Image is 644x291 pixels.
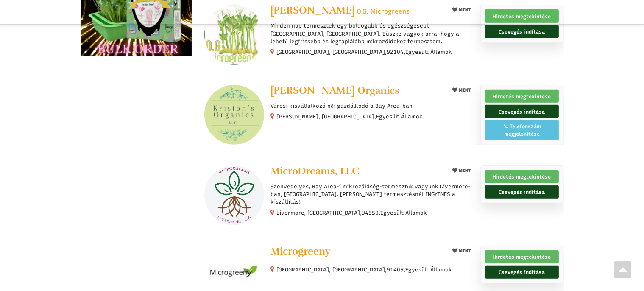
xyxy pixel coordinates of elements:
[270,84,399,97] span: [PERSON_NAME] Organics
[485,250,559,263] a: Hirdetés megtekintése
[276,49,387,55] font: [GEOGRAPHIC_DATA], [GEOGRAPHIC_DATA],
[499,189,545,195] font: Csevegés indítása
[485,185,559,199] a: Csevegés indítása
[276,113,376,120] font: [PERSON_NAME], [GEOGRAPHIC_DATA],
[404,266,405,273] font: ,
[387,266,404,273] font: 91405
[270,183,471,205] font: Szenvedélyes, Bay Area-i mikrozöldség-termesztők vagyunk Livermore-ban, [GEOGRAPHIC_DATA]. [PERSO...
[380,210,427,216] font: Egyesült Államok
[379,210,380,216] font: ,
[493,93,551,99] font: Hirdetés megtekintése
[449,165,474,176] button: MINT
[449,246,474,256] button: MINT
[485,25,559,38] a: Csevegés indítása
[485,170,559,183] a: Hirdetés megtekintése
[404,49,405,55] font: ,
[276,210,362,216] font: Livermore, [GEOGRAPHIC_DATA],
[270,165,359,177] span: MicroDreams, LLC
[499,269,545,275] font: Csevegés indítása
[490,123,555,138] div: Telefonszám megjelenítése
[485,266,559,279] a: Csevegés indítása
[376,113,423,120] font: Egyesült Államok
[270,246,444,259] a: Microgreeny
[362,210,379,216] font: 94550
[499,109,545,115] font: Csevegés indítása
[499,29,545,35] font: Csevegés indítása
[493,254,551,260] font: Hirdetés megtekintése
[485,90,559,103] a: Hirdetés megtekintése
[459,87,471,93] font: MINT
[449,85,474,95] button: MINT
[504,123,541,137] font: Telefonszám megjelenítése
[270,165,444,179] a: MicroDreams, LLC
[493,174,551,180] font: Hirdetés megtekintése
[270,85,444,98] a: [PERSON_NAME] Organics
[204,165,264,225] img: MicroDreams, LLC
[270,22,459,44] font: Minden nap termesztek egy boldogabb és egészségesebb [GEOGRAPHIC_DATA], [GEOGRAPHIC_DATA]. Büszke...
[459,168,471,173] font: MINT
[270,103,413,109] font: Városi kisvállalkozó női gazdálkodó a Bay Area-ban
[387,49,404,55] font: 92104
[204,5,264,64] img: Jesse Tuman
[405,49,452,55] font: Egyesült Államok
[405,266,452,273] font: Egyesült Államok
[459,248,471,254] font: MINT
[270,245,330,257] span: Microgreeny
[276,266,387,273] font: [GEOGRAPHIC_DATA], [GEOGRAPHIC_DATA],
[204,85,264,145] img: Kriston's Organics
[485,105,559,118] a: Csevegés indítása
